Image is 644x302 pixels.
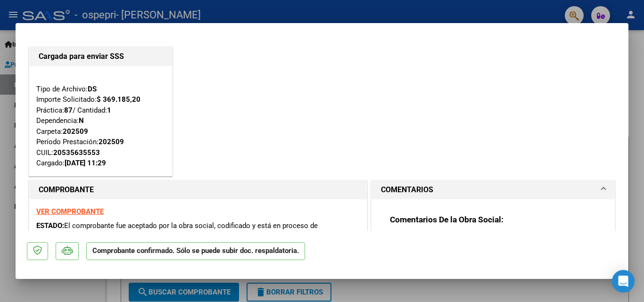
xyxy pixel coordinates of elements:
strong: 87 [64,106,73,114]
h1: Cargada para enviar SSS [39,51,163,62]
strong: $ 369.185,20 [97,95,140,104]
a: VER COMPROBANTE [36,207,104,216]
strong: [DATE] 11:29 [65,159,106,167]
h1: COMENTARIOS [381,184,433,196]
strong: Comentarios De la Obra Social: [390,215,504,224]
div: Open Intercom Messenger [612,270,635,293]
strong: 202509 [99,138,124,146]
strong: 1 [107,106,111,114]
span: ESTADO: [36,221,64,230]
div: 20535635553 [53,147,100,158]
span: El comprobante fue aceptado por la obra social, codificado y está en proceso de presentación en l... [36,221,318,241]
p: Comprobante confirmado. Sólo se puede subir doc. respaldatoria. [86,242,305,261]
div: Tipo de Archivo: Importe Solicitado: Práctica: / Cantidad: Dependencia: Carpeta: Período Prestaci... [36,73,165,169]
strong: N [79,116,84,125]
strong: DS [88,85,97,93]
strong: 202509 [63,127,88,136]
mat-expansion-panel-header: COMENTARIOS [372,180,615,199]
strong: COMPROBANTE [39,185,94,194]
